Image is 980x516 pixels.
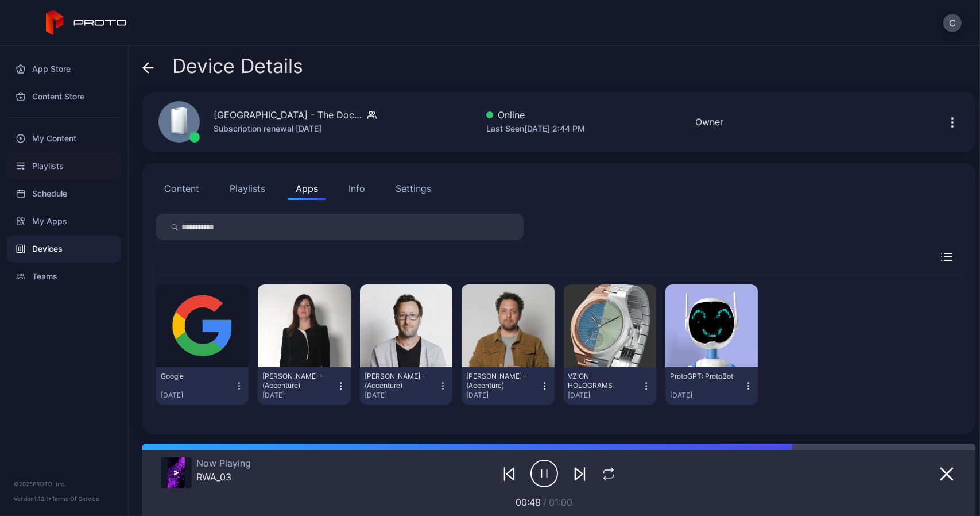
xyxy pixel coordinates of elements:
span: / [543,496,547,508]
a: My Apps [7,207,121,235]
div: Info [348,182,365,195]
div: Now Playing [196,457,251,469]
div: [DATE] [161,391,234,400]
div: Subscription renewal [DATE] [214,122,377,136]
button: Playlists [222,177,273,200]
button: C [943,14,962,32]
button: Settings [388,177,439,200]
a: App Store [7,55,121,83]
a: Terms Of Service [52,495,99,502]
div: Mair - (Accenture) [262,372,326,390]
div: RWA_03 [196,471,251,483]
a: Playlists [7,152,121,180]
a: Content Store [7,83,121,110]
div: Last Seen [DATE] 2:44 PM [486,122,585,136]
div: Settings [396,182,431,195]
a: Schedule [7,180,121,207]
div: ProtoGPT: ProtoBot [670,372,733,381]
div: Owner [695,115,723,129]
button: [PERSON_NAME] - (Accenture)[DATE] [365,372,448,400]
button: [PERSON_NAME] - (Accenture)[DATE] [466,372,549,400]
button: [PERSON_NAME] - (Accenture)[DATE] [262,372,346,400]
a: My Content [7,125,121,152]
div: Raffi K - (Accenture) [466,372,529,390]
div: [DATE] [466,391,540,400]
button: Content [156,177,207,200]
button: Google[DATE] [161,372,244,400]
button: ProtoGPT: ProtoBot[DATE] [670,372,753,400]
div: VZION HOLOGRAMS [568,372,632,390]
span: 01:00 [549,496,572,508]
div: Google [161,372,224,381]
div: [DATE] [365,391,438,400]
div: David Nussbaum - (Accenture) [365,372,428,390]
button: Info [340,177,373,200]
span: Version 1.13.1 • [14,495,52,502]
span: Device Details [172,55,303,77]
a: Teams [7,263,121,290]
div: © 2025 PROTO, Inc. [14,479,114,488]
a: Devices [7,235,121,263]
span: 00:48 [516,496,541,508]
button: Apps [288,177,326,200]
div: [DATE] [670,391,743,400]
div: [DATE] [568,391,642,400]
button: VZION HOLOGRAMS[DATE] [568,372,652,400]
div: Online [486,108,585,122]
div: [GEOGRAPHIC_DATA] - The Dock - Gen AI Studio [214,108,363,122]
div: [DATE] [262,391,336,400]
